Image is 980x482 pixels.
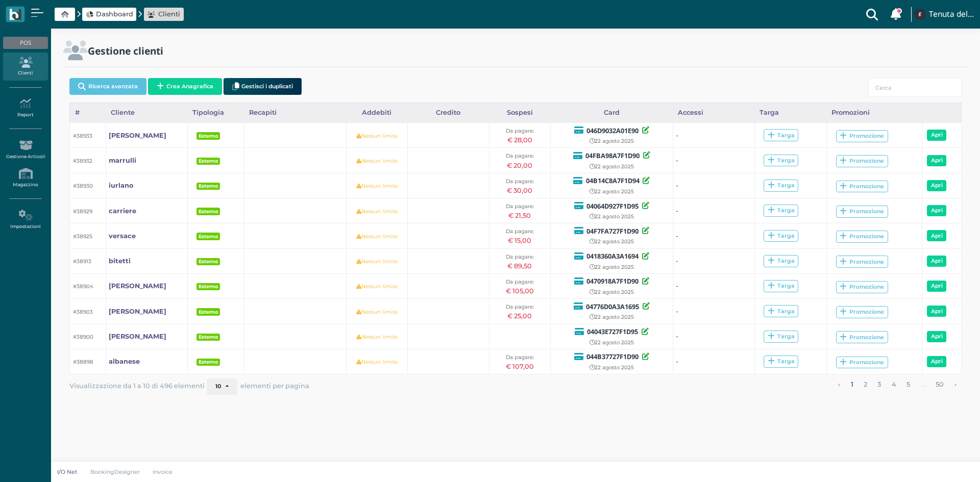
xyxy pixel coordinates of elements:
div: Targa [768,232,795,240]
a: Apri [927,155,946,166]
iframe: Help widget launcher [908,450,971,473]
div: Promozione [840,283,884,291]
td: - [673,223,754,248]
div: € 89,50 [492,261,547,271]
td: - [673,248,754,273]
div: Targa [768,308,795,315]
a: Apri [927,205,946,216]
div: Targa [754,103,826,122]
a: alla pagina 3 [874,378,885,392]
small: Da pagare: [506,253,534,260]
a: pagina successiva [951,378,960,392]
small: Nessun limite [356,233,398,240]
button: Ricerca avanzata [69,78,146,95]
a: Gestione Articoli [3,136,47,164]
div: € 107,00 [492,362,547,371]
div: Promozione [840,233,884,240]
small: #38932 [73,158,92,164]
small: #38933 [73,133,92,139]
b: 04776D0A3A1695 [586,302,639,311]
small: 22 agosto 2025 [590,264,634,270]
b: albanese [109,358,140,365]
span: 10 [215,383,221,390]
div: Promozione [840,359,884,366]
a: Report [3,94,47,122]
small: #38898 [73,359,93,365]
b: Esterno [199,234,218,239]
small: 22 agosto 2025 [590,339,634,346]
div: € 28,00 [492,135,547,145]
b: Esterno [199,309,218,315]
div: Targa [768,282,795,290]
td: - [673,198,754,223]
b: [PERSON_NAME] [109,282,166,290]
a: Apri [927,306,946,317]
a: alla pagina 50 [933,378,947,392]
small: #38930 [73,183,93,189]
div: Targa [768,157,795,164]
a: Apri [927,356,946,367]
div: Cliente [106,103,187,122]
small: 22 agosto 2025 [590,213,634,220]
div: Recapiti [244,103,346,122]
small: 22 agosto 2025 [590,188,634,195]
div: € 21,50 [492,211,547,220]
div: Promozioni [827,103,922,122]
b: 04B14C8A7F1D94 [586,176,640,185]
b: Esterno [199,284,218,289]
b: versace [109,232,136,240]
div: Targa [768,182,795,189]
div: Accessi [673,103,754,122]
a: [PERSON_NAME] [109,131,166,140]
b: [PERSON_NAME] [109,333,166,340]
img: ... [914,9,925,20]
td: - [673,173,754,198]
span: Visualizzazione da 1 a 10 di 496 elementi [69,379,205,393]
b: Esterno [199,183,218,189]
small: #38900 [73,334,93,340]
input: Cerca [868,78,962,97]
div: Sospesi [489,103,550,122]
b: iurlano [109,182,133,189]
a: pagina precedente [835,378,844,392]
small: Da pagare: [506,153,534,159]
td: - [673,349,754,374]
a: alla pagina 1 [847,378,856,392]
a: [PERSON_NAME] [109,281,166,291]
b: [PERSON_NAME] [109,132,166,139]
b: 04FBA98A7F1D90 [585,151,640,160]
div: Promozione [840,208,884,215]
small: Nessun limite [356,258,398,265]
div: Targa [768,132,795,139]
a: Impostazioni [3,206,47,234]
small: Nessun limite [356,359,398,365]
a: Apri [927,281,946,292]
small: Da pagare: [506,278,534,285]
h2: Gestione clienti [88,45,163,56]
small: 22 agosto 2025 [590,238,634,245]
a: Apri [927,256,946,267]
button: Gestisci i duplicati [224,78,302,95]
div: € 15,00 [492,236,547,245]
b: Esterno [199,334,218,340]
a: carriere [109,206,136,216]
small: Nessun limite [356,158,398,164]
b: [PERSON_NAME] [109,308,166,315]
a: alla pagina 5 [903,378,914,392]
a: bitetti [109,256,131,266]
h4: Tenuta del Barco [929,10,974,19]
small: Da pagare: [506,128,534,134]
b: carriere [109,207,136,215]
a: Apri [927,230,946,241]
div: Tipologia [187,103,244,122]
div: € 20,00 [492,161,547,170]
small: Da pagare: [506,178,534,185]
div: Promozione [840,183,884,190]
small: 22 agosto 2025 [590,289,634,295]
small: 22 agosto 2025 [590,138,634,144]
div: Promozione [840,334,884,341]
a: Apri [927,331,946,342]
b: 04064D927F1D95 [586,201,639,211]
small: #38929 [73,208,92,215]
a: Magazzino [3,164,47,192]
